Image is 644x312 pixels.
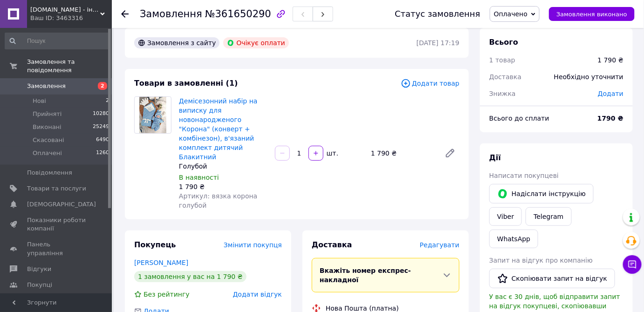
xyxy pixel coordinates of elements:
div: Голубой [179,162,267,171]
time: [DATE] 17:19 [417,39,459,47]
span: Панель управління [27,240,86,257]
div: шт. [324,149,339,158]
button: Скопіювати запит на відгук [489,269,615,288]
span: Змінити покупця [224,241,282,249]
b: 1790 ₴ [597,115,623,122]
span: 1260 [96,149,109,157]
span: Замовлення та повідомлення [27,58,112,75]
img: Демісезонний набір на виписку для новонародженого "Корона" (конверт + комбінезон), в'язаний компл... [139,97,166,133]
span: Написати покупцеві [489,172,559,179]
a: Telegram [526,207,571,226]
a: Редагувати [441,144,459,163]
span: Замовлення виконано [556,11,627,18]
span: Замовлення [27,82,66,90]
span: Артикул: вязка корона голубой [179,192,257,209]
a: WhatsApp [489,230,538,248]
span: Знижка [489,90,516,97]
span: Додати відгук [233,291,282,298]
span: №361650290 [205,8,271,20]
a: Viber [489,207,522,226]
span: В наявності [179,174,219,181]
div: Ваш ID: 3463316 [30,14,112,22]
a: Демісезонний набір на виписку для новонародженого "Корона" (конверт + комбінезон), в'язаний компл... [179,97,258,161]
span: Додати [598,90,623,97]
button: Надіслати інструкцію [489,184,594,203]
span: Доставка [312,240,352,249]
div: 1 замовлення у вас на 1 790 ₴ [134,271,247,282]
span: 10280 [93,110,109,118]
span: Доставка [489,73,521,81]
span: Показники роботи компанії [27,216,86,233]
span: Товари та послуги [27,184,86,193]
span: Покупець [134,240,176,249]
span: 1 товар [489,56,515,64]
div: Статус замовлення [395,9,480,19]
div: 1 790 ₴ [179,182,267,191]
span: Всього [489,38,518,47]
span: Нові [33,97,46,105]
span: Всього до сплати [489,115,549,122]
div: 1 790 ₴ [367,147,437,160]
input: Пошук [5,33,110,49]
span: Скасовані [33,136,64,144]
span: Оплачено [494,10,528,18]
button: Чат з покупцем [623,255,642,274]
span: Відгуки [27,265,51,273]
span: Повідомлення [27,169,72,177]
span: Дії [489,153,501,162]
span: Angelochek.kh - інтернет-магазин дитячих товарів та настільних ігор [30,6,100,14]
span: Запит на відгук про компанію [489,257,593,264]
div: Замовлення з сайту [134,37,219,48]
div: 1 790 ₴ [598,55,623,65]
span: 6490 [96,136,109,144]
div: Необхідно уточнити [548,67,629,87]
span: Замовлення [140,8,202,20]
span: Прийняті [33,110,62,118]
span: Додати товар [401,78,459,88]
span: 2 [98,82,107,90]
span: Виконані [33,123,62,131]
button: Замовлення виконано [549,7,635,21]
div: Очікує оплати [223,37,289,48]
span: Оплачені [33,149,62,157]
span: 25249 [93,123,109,131]
span: Товари в замовленні (1) [134,79,238,88]
span: Редагувати [420,241,459,249]
span: [DEMOGRAPHIC_DATA] [27,200,96,209]
span: Без рейтингу [144,291,190,298]
a: [PERSON_NAME] [134,259,188,266]
span: 2 [106,97,109,105]
span: Покупці [27,281,52,289]
div: Повернутися назад [121,9,129,19]
span: Вкажіть номер експрес-накладної [320,267,411,284]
